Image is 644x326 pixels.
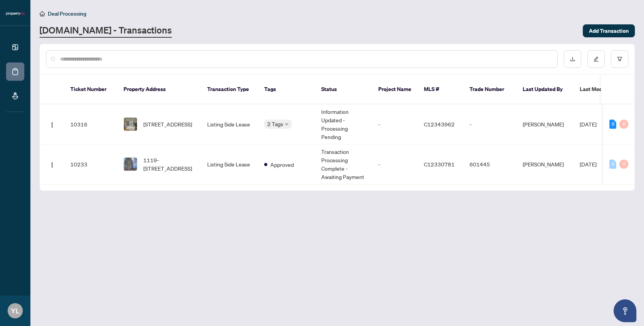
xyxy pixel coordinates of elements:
[124,158,137,171] img: thumbnail-img
[589,25,629,37] span: Add Transaction
[64,144,117,184] td: 10233
[315,104,372,144] td: Information Updated - Processing Pending
[201,144,258,184] td: Listing Side Lease
[270,160,294,169] span: Approved
[315,75,372,104] th: Status
[64,104,117,144] td: 10316
[372,75,418,104] th: Project Name
[6,11,24,16] img: logo
[587,50,605,68] button: edit
[580,121,596,128] span: [DATE]
[315,144,372,184] td: Transaction Processing Complete - Awaiting Payment
[143,120,192,128] span: [STREET_ADDRESS]
[609,120,616,129] div: 6
[49,122,55,128] img: Logo
[609,160,616,169] div: 0
[619,160,628,169] div: 0
[611,50,628,68] button: filter
[424,161,455,168] span: C12330781
[117,75,201,104] th: Property Address
[285,122,289,126] span: down
[258,75,315,104] th: Tags
[617,56,622,62] span: filter
[40,24,172,38] a: [DOMAIN_NAME] - Transactions
[46,118,58,130] button: Logo
[267,120,283,128] span: 2 Tags
[463,104,517,144] td: -
[64,75,117,104] th: Ticket Number
[201,104,258,144] td: Listing Side Lease
[372,144,418,184] td: -
[583,24,635,37] button: Add Transaction
[574,75,642,104] th: Last Modified Date
[517,104,574,144] td: [PERSON_NAME]
[424,121,455,128] span: C12343962
[580,161,596,168] span: [DATE]
[46,158,58,170] button: Logo
[580,85,626,93] span: Last Modified Date
[372,104,418,144] td: -
[517,144,574,184] td: [PERSON_NAME]
[48,10,86,17] span: Deal Processing
[619,120,628,129] div: 0
[564,50,581,68] button: download
[143,156,195,173] span: 1119-[STREET_ADDRESS]
[463,75,517,104] th: Trade Number
[124,118,137,131] img: thumbnail-img
[11,305,19,316] span: YL
[517,75,574,104] th: Last Updated By
[614,299,636,322] button: Open asap
[201,75,258,104] th: Transaction Type
[40,11,45,16] span: home
[49,162,55,168] img: Logo
[463,144,517,184] td: 601445
[570,56,575,62] span: download
[593,56,599,62] span: edit
[418,75,463,104] th: MLS #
